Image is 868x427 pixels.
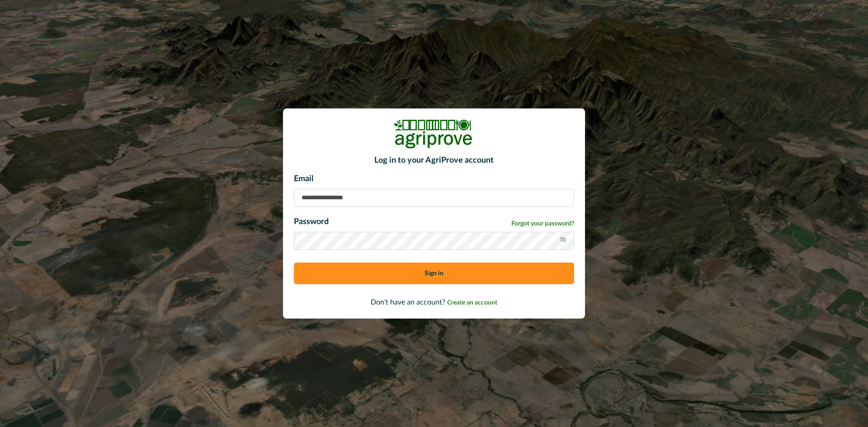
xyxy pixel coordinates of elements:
button: Sign in [294,263,574,284]
p: Email [294,173,574,185]
img: Logo Image [393,119,475,149]
h2: Log in to your AgriProve account [294,156,574,166]
p: Don’t have an account? [294,297,574,308]
a: Create an account [447,299,497,306]
a: Forgot your password? [511,219,574,229]
span: Create an account [447,300,497,306]
p: Password [294,216,329,228]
